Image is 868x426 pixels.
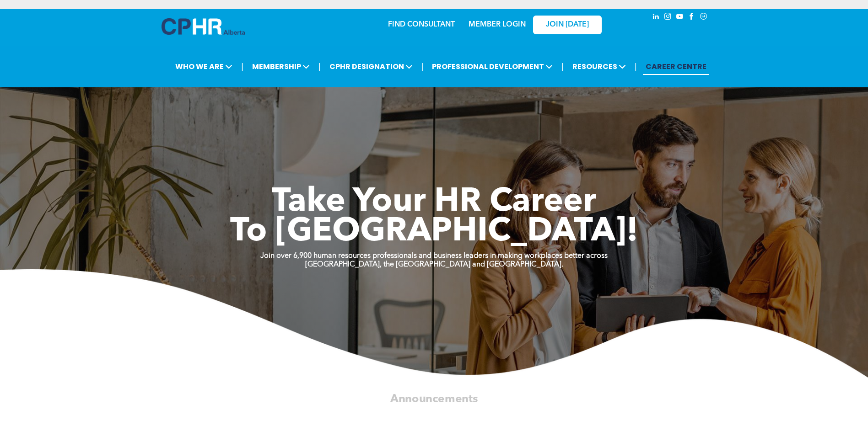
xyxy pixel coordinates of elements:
span: CPHR DESIGNATION [327,58,415,75]
span: MEMBERSHIP [249,58,313,75]
span: WHO WE ARE [173,58,235,75]
span: JOIN [DATE] [546,21,589,29]
strong: [GEOGRAPHIC_DATA], the [GEOGRAPHIC_DATA] and [GEOGRAPHIC_DATA]. [305,261,563,268]
a: facebook [687,11,697,24]
span: Take Your HR Career [272,186,596,219]
li: | [241,57,243,76]
li: | [635,57,637,76]
a: JOIN [DATE] [533,16,602,34]
a: linkedin [651,11,661,24]
li: | [421,57,424,76]
li: | [561,57,564,76]
span: PROFESSIONAL DEVELOPMENT [429,58,555,75]
a: MEMBER LOGIN [469,21,526,28]
a: youtube [675,11,685,24]
img: A blue and white logo for cp alberta [162,18,245,35]
a: CAREER CENTRE [643,58,709,75]
a: instagram [663,11,673,24]
span: To [GEOGRAPHIC_DATA]! [230,216,638,249]
a: FIND CONSULTANT [388,21,455,28]
strong: Join over 6,900 human resources professionals and business leaders in making workplaces better ac... [260,252,608,260]
span: Announcements [390,394,478,405]
a: Social network [699,11,709,24]
li: | [318,57,321,76]
span: RESOURCES [570,58,629,75]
